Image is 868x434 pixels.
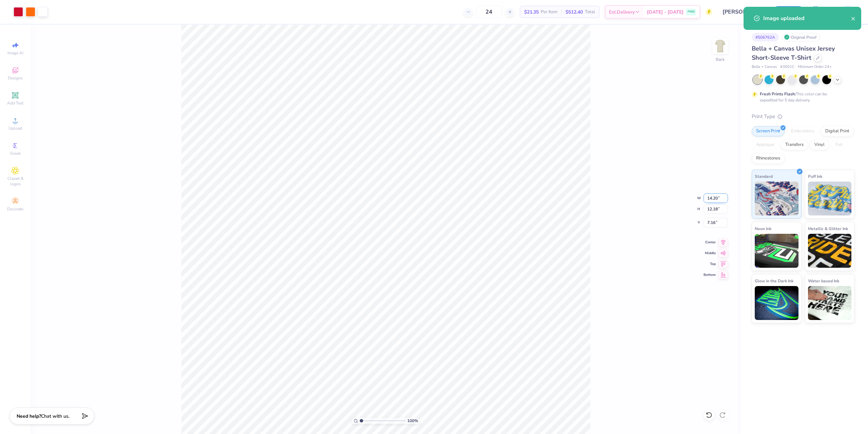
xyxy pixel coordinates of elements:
span: Center [704,240,716,245]
span: Per Item [541,8,557,16]
img: Standard [755,182,798,215]
div: Foil [831,140,847,150]
span: Puff Ink [808,173,822,180]
span: Neon Ink [755,225,771,232]
span: FREE [688,10,695,14]
span: $512.40 [566,8,583,16]
strong: Fresh Prints Flash: [760,91,796,97]
img: Neon Ink [755,234,798,268]
div: Embroidery [787,126,819,136]
span: Top [704,262,716,266]
div: Original Proof [782,33,820,41]
span: Image AI [7,50,23,56]
span: Bottom [704,272,716,277]
div: Rhinestones [752,153,785,164]
img: Glow in the Dark Ink [755,286,798,320]
div: Image uploaded [763,14,851,22]
span: Est. Delivery [609,8,635,16]
span: Total [585,8,595,16]
span: Chat with us. [41,413,70,419]
img: Metallic & Glitter Ink [808,234,852,268]
div: Transfers [781,140,808,150]
span: [DATE] - [DATE] [647,8,684,16]
span: Add Text [7,100,23,106]
span: Glow in the Dark Ink [755,277,793,284]
strong: Need help? [17,413,41,419]
span: 100 % [407,418,418,424]
span: Designs [8,75,23,81]
div: Print Type [752,113,854,120]
img: Back [713,39,727,53]
span: Clipart & logos [3,176,27,187]
span: Greek [10,151,21,156]
input: – – [476,6,502,18]
button: close [851,14,856,22]
div: Digital Print [821,126,854,136]
div: Vinyl [810,140,829,150]
span: Decorate [7,206,23,212]
img: Puff Ink [808,182,852,215]
img: Water based Ink [808,286,852,320]
input: Untitled Design [717,5,767,19]
span: Standard [755,173,773,180]
span: Bella + Canvas [752,64,777,70]
div: This color can be expedited for 5 day delivery. [760,91,843,103]
span: Middle [704,251,716,256]
span: $21.35 [524,8,539,16]
span: Bella + Canvas Unisex Jersey Short-Sleeve T-Shirt [752,44,835,62]
span: # 3001C [780,64,794,70]
div: Applique [752,140,779,150]
div: # 506762A [752,33,779,41]
span: Water based Ink [808,277,839,284]
span: Metallic & Glitter Ink [808,225,848,232]
span: Upload [8,126,22,131]
div: Screen Print [752,126,785,136]
span: Minimum Order: 24 + [798,64,832,70]
div: Back [716,56,725,62]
